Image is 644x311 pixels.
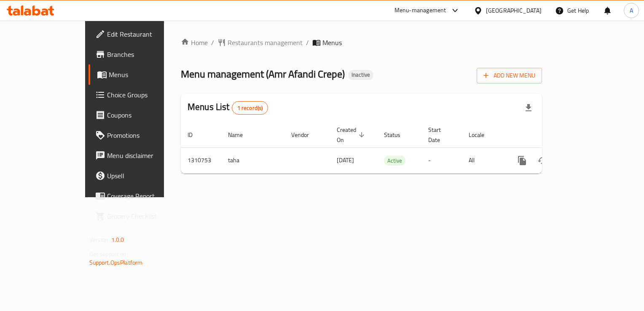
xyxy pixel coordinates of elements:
h2: Menus List [188,101,268,115]
span: 1 record(s) [232,104,268,112]
span: Coupons [107,110,186,120]
a: Grocery Checklist [89,206,193,226]
span: ID [188,130,204,140]
span: Add New Menu [483,70,535,81]
span: Version: [89,234,110,245]
div: Menu-management [394,5,446,16]
span: Menu management ( Amr Afandi Crepe ) [181,64,345,83]
div: Export file [518,98,539,118]
a: Menus [89,64,193,85]
span: Active [384,156,405,166]
nav: breadcrumb [181,38,542,48]
span: Coverage Report [107,191,186,201]
a: Upsell [89,166,193,186]
span: Get support on: [89,249,128,260]
span: Inactive [348,71,373,78]
button: Change Status [532,150,553,171]
div: Inactive [348,70,373,80]
button: more [512,150,532,171]
a: Restaurants management [217,38,303,48]
a: Choice Groups [89,85,193,105]
a: Coupons [89,105,193,125]
td: - [421,147,462,173]
td: 1310753 [181,147,221,173]
span: Edit Restaurant [107,29,186,39]
a: Branches [89,44,193,64]
span: [DATE] [337,155,354,166]
div: Total records count [232,101,268,115]
a: Menu disclaimer [89,145,193,166]
td: All [462,147,505,173]
td: taha [221,147,284,173]
span: Name [228,130,254,140]
div: Active [384,155,405,166]
span: Created On [337,125,367,145]
li: / [211,38,214,48]
span: Menus [109,70,186,80]
span: Choice Groups [107,90,186,100]
span: Locale [469,130,495,140]
button: Add New Menu [477,68,542,83]
span: 1.0.0 [111,234,124,245]
span: Promotions [107,130,186,140]
span: Status [384,130,411,140]
table: enhanced table [181,122,600,174]
span: Grocery Checklist [107,211,186,221]
a: Edit Restaurant [89,24,193,44]
span: Branches [107,49,186,59]
a: Promotions [89,125,193,145]
span: Start Date [428,125,452,145]
a: Home [181,38,208,48]
span: Menu disclaimer [107,150,186,161]
span: Restaurants management [228,38,303,48]
div: [GEOGRAPHIC_DATA] [486,6,542,15]
a: Coverage Report [89,186,193,206]
span: Vendor [291,130,320,140]
li: / [306,38,309,48]
a: Support.OpsPlatform [89,257,143,268]
th: Actions [505,122,600,148]
span: A [630,6,633,15]
span: Menus [322,38,342,48]
span: Upsell [107,171,186,181]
